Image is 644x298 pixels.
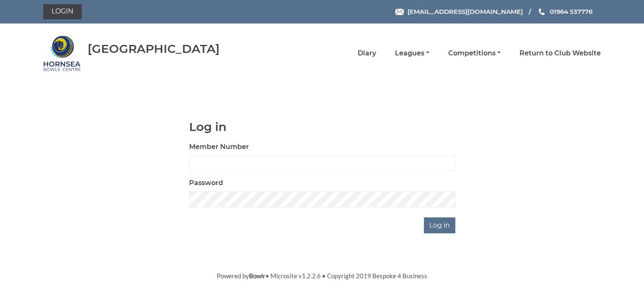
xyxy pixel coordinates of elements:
[43,4,82,19] a: Login
[358,49,376,58] a: Diary
[519,49,601,58] a: Return to Club Website
[448,49,501,58] a: Competitions
[395,9,404,15] img: Email
[189,120,455,133] h1: Log in
[189,178,223,188] label: Password
[189,142,249,152] label: Member Number
[249,272,265,280] a: Bowlr
[550,8,592,16] span: 01964 537776
[395,7,523,16] a: Email [EMAIL_ADDRESS][DOMAIN_NAME]
[408,8,523,16] span: [EMAIL_ADDRESS][DOMAIN_NAME]
[88,42,220,55] div: [GEOGRAPHIC_DATA]
[424,217,455,233] input: Log in
[395,49,429,58] a: Leagues
[43,34,81,72] img: Hornsea Bowls Centre
[217,272,427,280] span: Powered by • Microsite v1.2.2.6 • Copyright 2019 Bespoke 4 Business
[539,8,545,15] img: Phone us
[538,7,592,16] a: Phone us 01964 537776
